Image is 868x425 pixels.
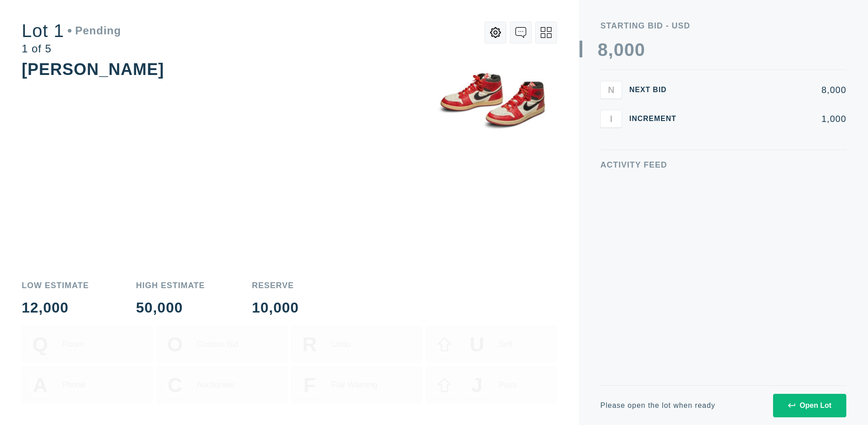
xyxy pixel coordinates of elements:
div: Starting Bid - USD [600,22,846,30]
div: Reserve [252,281,299,290]
div: Low Estimate [22,281,89,290]
span: N [608,84,614,95]
div: 50,000 [136,300,205,315]
div: Activity Feed [600,161,846,169]
button: I [600,110,622,128]
button: N [600,81,622,99]
div: , [608,41,613,221]
div: 0 [635,41,645,59]
div: 1 of 5 [22,43,121,54]
span: I [610,113,613,124]
div: Please open the lot when ready [600,402,715,409]
div: 8,000 [691,85,846,94]
div: 0 [624,41,635,59]
div: 8 [598,41,608,59]
div: [PERSON_NAME] [22,60,164,79]
div: Pending [68,25,121,36]
div: 10,000 [252,300,299,315]
div: Open Lot [788,402,831,410]
button: Open Lot [773,394,846,417]
div: 0 [613,41,624,59]
div: 1,000 [691,114,846,123]
div: Next Bid [629,86,684,93]
div: 12,000 [22,300,89,315]
div: Lot 1 [22,22,121,40]
div: High Estimate [136,281,205,290]
div: Increment [629,115,684,122]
